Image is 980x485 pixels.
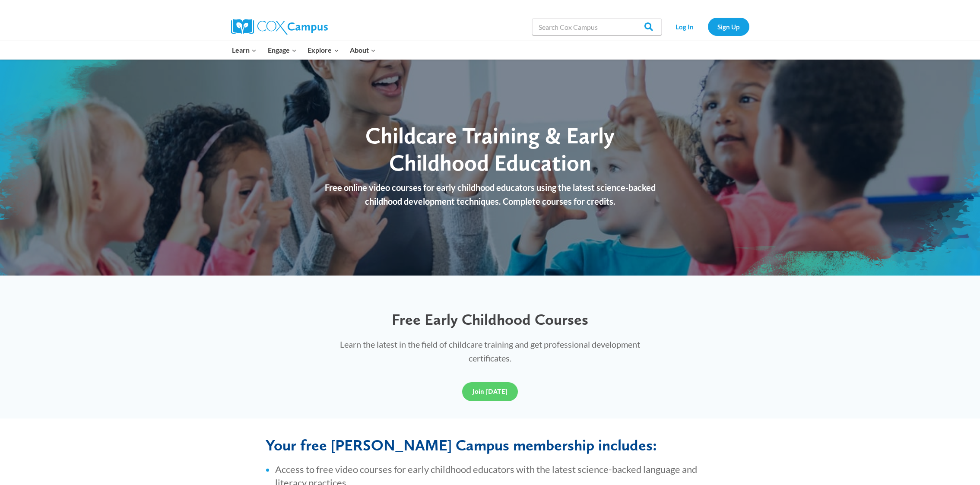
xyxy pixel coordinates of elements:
span: Free Early Childhood Courses [392,310,588,329]
nav: Secondary Navigation [666,18,749,35]
span: Childcare Training & Early Childhood Education [365,122,615,176]
span: About [350,44,376,56]
a: Join [DATE] [462,382,518,401]
span: Your free [PERSON_NAME] Campus membership includes: [266,436,657,454]
span: Explore [308,44,339,56]
span: Join [DATE] [473,387,507,396]
span: Engage [268,44,297,56]
p: Free online video courses for early childhood educators using the latest science-backed childhood... [315,181,665,208]
p: Learn the latest in the field of childcare training and get professional development certificates. [323,337,657,365]
nav: Primary Navigation [227,41,381,59]
a: Log In [666,18,704,35]
a: Sign Up [708,18,749,35]
span: Learn [232,44,257,56]
img: Cox Campus [231,19,328,35]
input: Search Cox Campus [532,18,662,35]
